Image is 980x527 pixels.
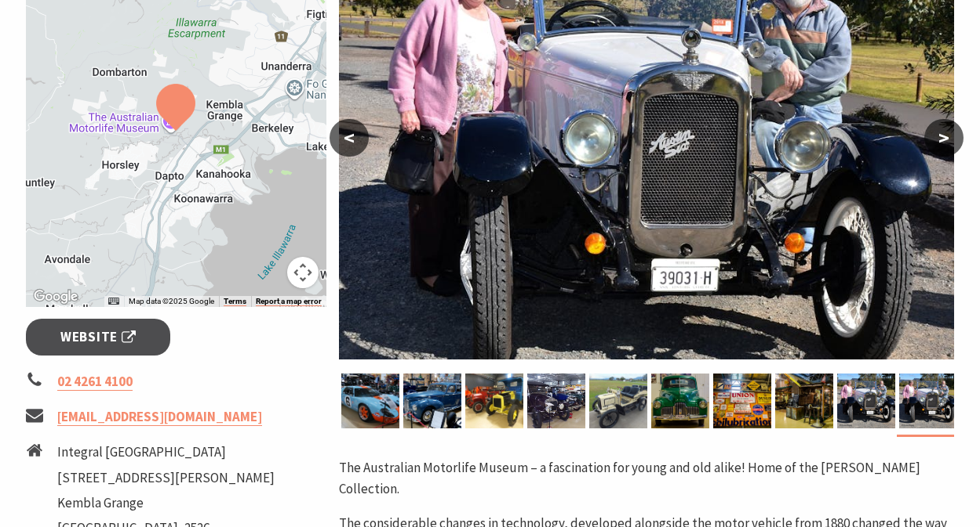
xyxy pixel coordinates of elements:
[224,297,246,306] a: Terms
[403,374,461,428] img: The Australian MOTORLIFE Museum
[57,467,275,489] li: [STREET_ADDRESS][PERSON_NAME]
[527,374,585,428] img: Motorlife
[129,297,214,305] span: Map data ©2025 Google
[26,319,171,356] a: Website
[30,287,82,307] a: Click to see this area on Google Maps
[899,374,957,428] img: The Australian Motorlife Museum
[837,374,895,428] img: The Australian Motorlife Museum
[775,374,833,428] img: TAMM
[60,327,136,348] span: Website
[341,374,399,428] img: The Australian MOTORLIFE Museum
[57,408,262,426] a: [EMAIL_ADDRESS][DOMAIN_NAME]
[924,119,964,157] button: >
[57,493,275,514] li: Kembla Grange
[651,374,709,428] img: TAMM
[287,257,319,288] button: Map camera controls
[589,374,647,428] img: 1904 Innes
[57,442,275,463] li: Integral [GEOGRAPHIC_DATA]
[57,373,133,391] a: 02 4261 4100
[330,119,369,157] button: <
[465,374,523,428] img: Republic Truck
[108,296,119,307] button: Keyboard shortcuts
[256,297,322,306] a: Report a map error
[713,374,771,428] img: TAMM
[30,287,82,307] img: Google
[339,457,954,500] p: The Australian Motorlife Museum – a fascination for young and old alike! Home of the [PERSON_NAME...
